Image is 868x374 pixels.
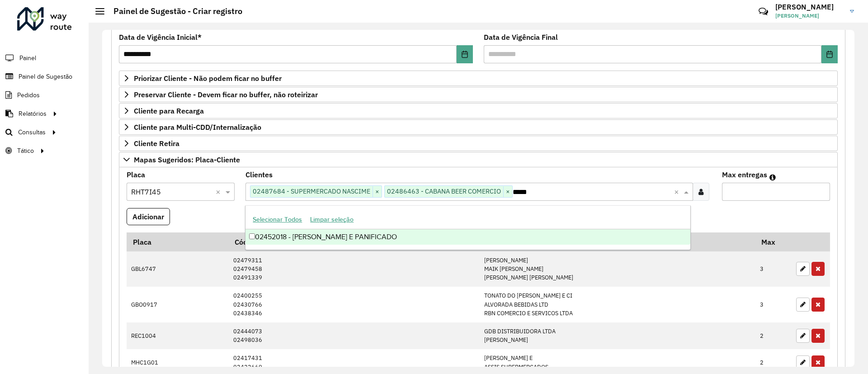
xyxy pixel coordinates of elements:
button: Choose Date [457,45,473,63]
button: Adicionar [127,208,170,225]
th: Placa [127,232,228,251]
label: Placa [127,169,145,180]
span: 02486463 - CABANA BEER COMERCIO [385,186,503,197]
span: [PERSON_NAME] [775,12,843,20]
label: Max entregas [722,169,767,180]
span: Tático [17,146,34,156]
span: Painel [19,53,36,63]
h3: [PERSON_NAME] [775,3,843,11]
td: [PERSON_NAME] MAIK [PERSON_NAME] [PERSON_NAME] [PERSON_NAME] [479,251,755,287]
a: Cliente para Multi-CDD/Internalização [119,119,838,135]
label: Clientes [245,169,273,180]
span: Cliente para Multi-CDD/Internalização [134,123,261,131]
span: Consultas [18,128,46,137]
button: Limpar seleção [306,213,358,227]
a: Priorizar Cliente - Não podem ficar no buffer [119,71,838,86]
div: 02452018 - [PERSON_NAME] E PANIFICADO [245,229,690,245]
a: Contato Rápido [754,2,773,21]
span: Priorizar Cliente - Não podem ficar no buffer [134,75,282,82]
span: Cliente Retira [134,140,179,147]
a: Preservar Cliente - Devem ficar no buffer, não roteirizar [119,87,838,102]
td: 02444073 02498036 [228,322,479,349]
span: 02487684 - SUPERMERCADO NASCIME [250,186,373,197]
td: 2 [755,322,792,349]
span: Mapas Sugeridos: Placa-Cliente [134,156,240,163]
label: Data de Vigência Final [484,32,558,43]
a: Cliente Retira [119,136,838,151]
em: Máximo de clientes que serão colocados na mesma rota com os clientes informados [769,174,776,181]
td: REC1004 [127,322,228,349]
td: TONATO DO [PERSON_NAME] E CI ALVORADA BEBIDAS LTD RBN COMERCIO E SERVICOS LTDA [479,287,755,322]
button: Choose Date [821,45,838,63]
ng-dropdown-panel: Options list [245,205,690,250]
td: 3 [755,287,792,322]
button: Selecionar Todos [249,213,306,227]
span: Clear all [216,186,223,197]
td: 02479311 02479458 02491339 [228,251,479,287]
span: Preservar Cliente - Devem ficar no buffer, não roteirizar [134,91,318,98]
h2: Painel de Sugestão - Criar registro [104,6,242,16]
a: Cliente para Recarga [119,103,838,118]
span: Relatórios [19,109,47,118]
td: 02400255 02430766 02438346 [228,287,479,322]
a: Mapas Sugeridos: Placa-Cliente [119,152,838,167]
td: GDB DISTRIBUIDORA LTDA [PERSON_NAME] [479,322,755,349]
span: Painel de Sugestão [19,72,72,81]
th: Código Cliente [228,232,479,251]
label: Data de Vigência Inicial [119,32,202,43]
span: Clear all [674,186,682,197]
span: Cliente para Recarga [134,107,204,114]
td: GBL6747 [127,251,228,287]
span: Pedidos [17,90,40,100]
span: × [373,186,382,197]
th: Max [755,232,792,251]
td: GBO0917 [127,287,228,322]
span: × [503,186,512,197]
td: 3 [755,251,792,287]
